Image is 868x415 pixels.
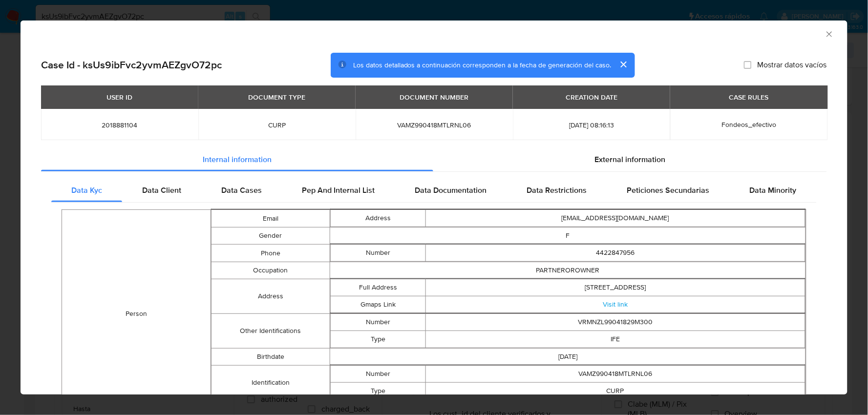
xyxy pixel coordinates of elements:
[603,299,628,309] a: Visit link
[331,366,425,383] td: Number
[722,120,777,129] span: Fondeos_efectivo
[211,366,330,400] td: Identification
[203,154,272,165] span: Internal information
[331,210,425,227] td: Address
[415,185,487,196] span: Data Documentation
[211,262,330,279] td: Occupation
[331,331,425,348] td: Type
[221,185,262,196] span: Data Cases
[425,383,805,400] td: CURP
[353,60,612,70] span: Los datos detallados a continuación corresponden a la fecha de generación del caso.
[41,148,827,171] div: Detailed info
[21,21,847,394] div: closure-recommendation-modal
[210,121,344,129] span: CURP
[71,185,102,196] span: Data Kyc
[142,185,181,196] span: Data Client
[330,228,806,245] td: F
[758,60,827,70] span: Mostrar datos vacíos
[211,245,330,262] td: Phone
[394,89,475,105] div: DOCUMENT NUMBER
[211,210,330,228] td: Email
[425,245,805,262] td: 4422847956
[594,154,665,165] span: External information
[302,185,375,196] span: Pep And Internal List
[527,185,587,196] span: Data Restrictions
[331,383,425,400] td: Type
[825,29,833,38] button: Cerrar ventana
[211,314,330,349] td: Other Identifications
[425,331,805,348] td: IFE
[51,179,817,202] div: Detailed internal info
[627,185,710,196] span: Peticiones Secundarias
[330,349,806,366] td: [DATE]
[101,89,139,105] div: USER ID
[744,61,752,69] input: Mostrar datos vacíos
[425,210,805,227] td: [EMAIL_ADDRESS][DOMAIN_NAME]
[243,89,312,105] div: DOCUMENT TYPE
[53,121,187,129] span: 2018881104
[612,53,635,76] button: cerrar
[211,349,330,366] td: Birthdate
[330,262,806,279] td: PARTNEROROWNER
[750,185,797,196] span: Data Minority
[331,245,425,262] td: Number
[425,366,805,383] td: VAMZ990418MTLRNL06
[560,89,623,105] div: CREATION DATE
[367,121,501,129] span: VAMZ990418MTLRNL06
[525,121,658,129] span: [DATE] 08:16:13
[331,279,425,296] td: Full Address
[211,279,330,314] td: Address
[41,59,222,71] h2: Case Id - ksUs9ibFvc2yvmAEZgvO72pc
[331,314,425,331] td: Number
[211,228,330,245] td: Gender
[723,89,775,105] div: CASE RULES
[425,314,805,331] td: VRMNZL99041829M300
[425,279,805,296] td: [STREET_ADDRESS]
[331,296,425,313] td: Gmaps Link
